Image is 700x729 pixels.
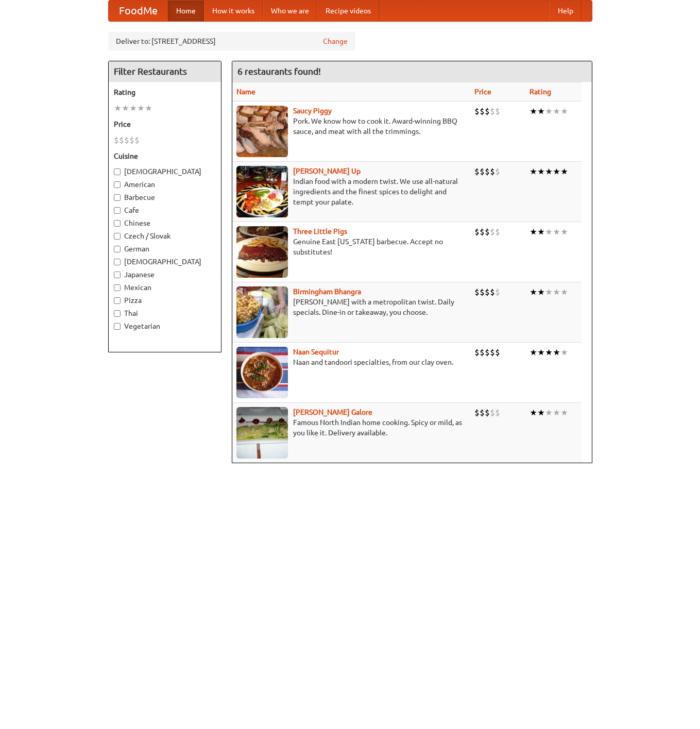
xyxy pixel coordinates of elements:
a: FoodMe [109,1,168,21]
li: $ [480,106,485,117]
img: curryup.jpg [236,166,288,217]
li: $ [480,286,485,298]
li: $ [474,166,480,177]
li: ★ [545,347,553,358]
li: $ [474,347,480,358]
li: $ [119,134,124,146]
label: [DEMOGRAPHIC_DATA] [114,257,216,267]
label: Czech / Slovak [114,231,216,241]
label: Mexican [114,282,216,293]
li: $ [495,286,500,298]
li: $ [485,286,490,298]
li: ★ [553,226,560,238]
li: ★ [545,407,553,418]
li: ★ [129,103,137,114]
ng-pluralize: 6 restaurants found! [237,66,321,76]
li: $ [490,226,495,238]
p: Indian food with a modern twist. We use all-natural ingredients and the finest spices to delight ... [236,176,467,207]
li: $ [480,347,485,358]
a: Who we are [263,1,317,21]
li: ★ [560,286,568,298]
li: ★ [530,106,537,117]
li: $ [485,347,490,358]
label: Japanese [114,269,216,280]
li: ★ [145,103,152,114]
input: American [114,181,121,188]
li: ★ [553,347,560,358]
li: $ [485,166,490,177]
label: Cafe [114,205,216,215]
p: Famous North Indian home cooking. Spicy or mild, as you like it. Delivery available. [236,417,467,438]
li: ★ [553,106,560,117]
li: ★ [560,407,568,418]
label: American [114,179,216,190]
li: $ [129,134,134,146]
li: ★ [560,106,568,117]
a: Home [168,1,204,21]
li: ★ [114,103,122,114]
li: $ [134,134,140,146]
img: bhangra.jpg [236,286,288,338]
li: ★ [530,407,537,418]
li: $ [495,347,500,358]
li: ★ [553,286,560,298]
li: ★ [537,347,545,358]
a: Birmingham Bhangra [293,287,361,296]
li: $ [490,407,495,418]
li: ★ [553,407,560,418]
label: Vegetarian [114,321,216,331]
a: Rating [530,88,551,96]
p: Naan and tandoori specialties, from our clay oven. [236,357,467,367]
li: ★ [530,166,537,177]
a: Recipe videos [317,1,379,21]
label: [DEMOGRAPHIC_DATA] [114,166,216,177]
li: $ [474,106,480,117]
a: [PERSON_NAME] Up [293,167,361,175]
a: Saucy Piggy [293,107,332,115]
li: $ [490,166,495,177]
label: Chinese [114,218,216,228]
li: $ [485,407,490,418]
li: ★ [530,347,537,358]
input: Thai [114,310,121,317]
b: [PERSON_NAME] Galore [293,408,372,416]
input: Japanese [114,272,121,278]
li: ★ [545,226,553,238]
li: $ [124,134,129,146]
img: littlepigs.jpg [236,226,288,278]
li: $ [480,166,485,177]
label: Barbecue [114,192,216,202]
li: ★ [537,286,545,298]
a: Change [323,36,348,46]
p: [PERSON_NAME] with a metropolitan twist. Daily specials. Dine-in or takeaway, you choose. [236,297,467,317]
li: $ [495,226,500,238]
input: Pizza [114,297,121,304]
a: Price [474,88,491,96]
input: Czech / Slovak [114,233,121,240]
img: saucy.jpg [236,106,288,157]
input: Barbecue [114,194,121,201]
a: Naan Sequitur [293,348,339,356]
input: Cafe [114,207,121,214]
li: $ [474,226,480,238]
li: $ [495,166,500,177]
img: currygalore.jpg [236,407,288,459]
a: Name [236,88,255,96]
h5: Cuisine [114,151,216,161]
li: $ [495,106,500,117]
li: ★ [553,166,560,177]
input: Vegetarian [114,323,121,330]
li: ★ [537,407,545,418]
li: ★ [545,106,553,117]
li: ★ [560,347,568,358]
label: Pizza [114,295,216,306]
p: Genuine East [US_STATE] barbecue. Accept no substitutes! [236,236,467,257]
h5: Rating [114,87,216,97]
li: ★ [545,166,553,177]
a: How it works [204,1,263,21]
li: ★ [560,226,568,238]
